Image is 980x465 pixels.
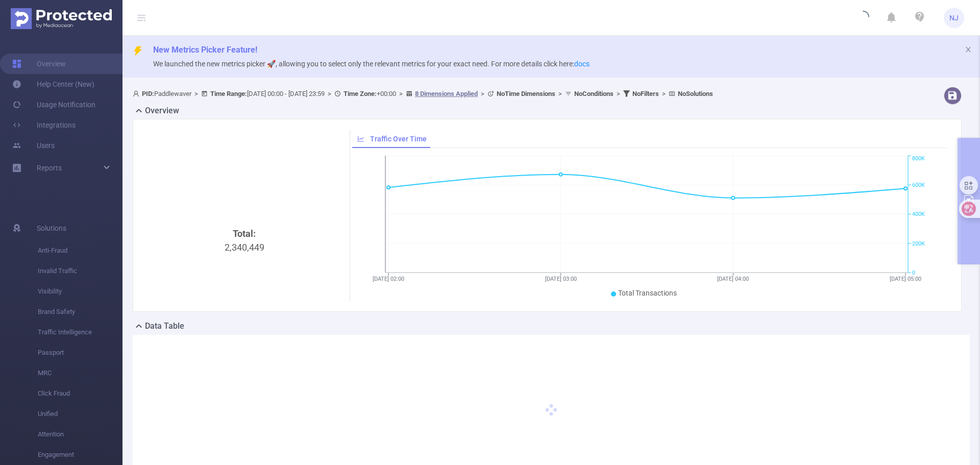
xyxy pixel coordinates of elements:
a: docs [574,60,590,68]
span: Click Fraud [38,383,122,404]
span: > [478,90,487,97]
span: MRC [38,363,122,383]
h2: Overview [145,105,179,117]
span: Visibility [38,281,122,302]
a: Overview [12,54,66,74]
tspan: 0 [912,270,915,276]
tspan: [DATE] 02:00 [373,276,404,282]
span: Brand Safety [38,302,122,322]
b: Time Zone: [344,90,377,97]
i: icon: user [133,90,142,97]
span: Invalid Traffic [38,261,122,281]
a: Reports [37,158,62,178]
tspan: [DATE] 04:00 [717,276,749,282]
tspan: 200K [912,240,925,247]
span: We launched the new metrics picker 🚀, allowing you to select only the relevant metrics for your e... [153,60,590,68]
b: Time Range: [210,90,247,97]
span: Paddlewaver [DATE] 00:00 - [DATE] 23:59 +00:00 [133,90,713,97]
b: PID: [142,90,154,97]
b: No Filters [632,90,659,97]
div: 2,340,449 [148,227,341,398]
span: Reports [37,164,62,172]
span: > [396,90,406,97]
i: icon: thunderbolt [133,46,143,56]
a: Integrations [12,115,76,135]
b: No Time Dimensions [497,90,555,97]
button: icon: close [965,44,972,55]
tspan: [DATE] 03:00 [545,276,576,282]
span: New Metrics Picker Feature! [153,45,257,55]
span: Attention [38,424,122,445]
span: > [325,90,334,97]
i: icon: loading [857,11,869,25]
tspan: 600K [912,182,925,188]
span: > [191,90,201,97]
b: No Solutions [678,90,713,97]
img: Protected Media [11,8,112,29]
span: > [555,90,565,97]
span: > [659,90,669,97]
span: > [614,90,623,97]
span: NJ [949,8,959,28]
tspan: 400K [912,211,925,218]
span: Traffic Intelligence [38,322,122,342]
span: Total Transactions [618,289,677,297]
span: Anti-Fraud [38,240,122,261]
b: No Conditions [574,90,614,97]
h2: Data Table [145,320,184,332]
span: Traffic Over Time [370,135,427,143]
b: Total: [233,228,256,239]
tspan: 800K [912,156,925,162]
u: 8 Dimensions Applied [415,90,478,97]
a: Usage Notification [12,94,95,115]
span: Unified [38,404,122,424]
span: Passport [38,342,122,363]
span: Engagement [38,445,122,465]
a: Users [12,135,55,156]
a: Help Center (New) [12,74,94,94]
i: icon: line-chart [357,135,364,142]
span: Solutions [37,218,66,238]
tspan: [DATE] 05:00 [890,276,921,282]
i: icon: close [965,46,972,53]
